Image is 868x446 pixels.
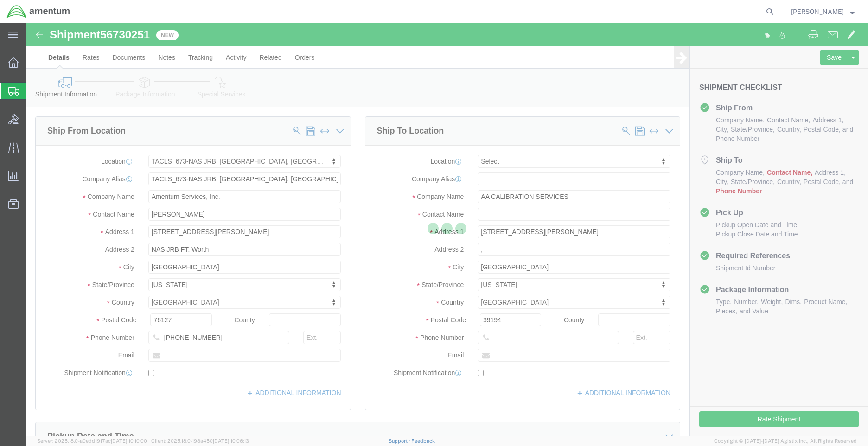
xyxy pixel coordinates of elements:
img: logo [6,5,70,19]
span: [DATE] 10:06:13 [213,438,249,444]
span: Copyright © [DATE]-[DATE] Agistix Inc., All Rights Reserved [714,437,857,445]
span: [DATE] 10:10:00 [111,438,147,444]
span: Client: 2025.18.0-198a450 [151,438,249,444]
button: [PERSON_NAME] [791,6,855,17]
a: Feedback [411,438,435,444]
a: Support [389,438,412,444]
span: Keith Bellew [791,6,844,17]
span: Server: 2025.18.0-a0edd1917ac [37,438,147,444]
